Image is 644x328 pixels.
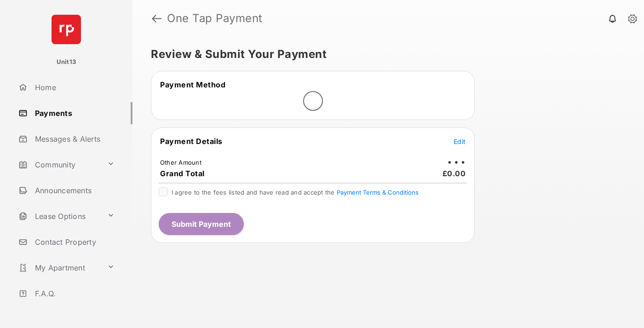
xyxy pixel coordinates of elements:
[159,213,244,235] button: Submit Payment
[160,80,225,89] span: Payment Method
[15,205,103,227] a: Lease Options
[454,138,466,145] span: Edit
[160,169,205,178] span: Grand Total
[57,58,76,67] p: Unit13
[15,179,132,201] a: Announcements
[15,102,132,124] a: Payments
[160,137,223,146] span: Payment Details
[454,137,466,146] button: Edit
[15,128,132,150] a: Messages & Alerts
[15,257,103,279] a: My Apartment
[15,282,132,305] a: F.A.Q.
[15,154,103,176] a: Community
[167,13,263,24] strong: One Tap Payment
[15,76,132,98] a: Home
[52,15,81,44] img: svg+xml;base64,PHN2ZyB4bWxucz0iaHR0cDovL3d3dy53My5vcmcvMjAwMC9zdmciIHdpZHRoPSI2NCIgaGVpZ2h0PSI2NC...
[172,189,419,196] span: I agree to the fees listed and have read and accept the
[337,189,419,196] button: I agree to the fees listed and have read and accept the
[15,231,132,253] a: Contact Property
[160,158,202,167] td: Other Amount
[443,169,466,178] span: £0.00
[151,49,618,60] h5: Review & Submit Your Payment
